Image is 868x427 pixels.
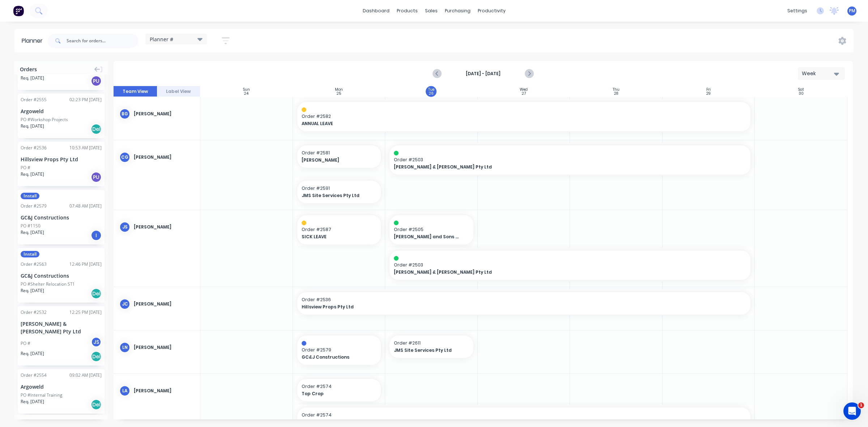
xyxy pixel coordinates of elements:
div: Thu [613,87,620,92]
span: [PERSON_NAME] [302,157,369,163]
div: 12:25 PM [DATE] [69,309,102,316]
span: Req. [DATE] [21,229,44,236]
div: GC&J Constructions [21,272,102,279]
div: productivity [474,5,509,16]
div: Argoweld [21,383,102,390]
button: Team View [114,86,157,97]
div: 07:48 AM [DATE] [69,203,102,209]
div: BG [119,108,130,119]
span: PM [849,8,855,14]
input: Search for orders... [67,34,138,48]
div: settings [784,5,811,16]
div: 26 [429,92,434,95]
span: Req. [DATE] [21,398,44,405]
div: Order # 2532 [21,309,47,316]
div: JS [91,337,102,347]
div: Hillsview Props Pty Ltd [21,155,102,163]
div: CG [119,152,130,163]
span: Req. [DATE] [21,75,44,81]
div: [PERSON_NAME] [134,301,194,307]
div: Tue [428,87,434,92]
div: 02:23 PM [DATE] [69,97,102,103]
span: Req. [DATE] [21,171,44,178]
span: [PERSON_NAME] and Sons PTY LTD [394,234,461,240]
span: Order # 2574 [302,383,377,390]
span: Order # 2611 [394,340,469,346]
div: [PERSON_NAME] [134,344,194,351]
div: Order # 2536 [21,145,47,151]
div: Mon [335,87,343,92]
div: [PERSON_NAME] & [PERSON_NAME] Pty Ltd [21,320,102,335]
div: 30 [799,92,804,95]
div: Del [91,351,102,362]
img: Factory [13,5,24,16]
a: dashboard [359,5,393,16]
span: Order # 2582 [302,113,746,120]
div: products [393,5,421,16]
span: Order # 2503 [394,262,746,268]
span: Req. [DATE] [21,287,44,294]
div: LA [119,385,130,396]
div: PO #Workshop Projects [21,116,68,123]
div: 27 [522,92,526,95]
span: [PERSON_NAME] & [PERSON_NAME] Pty Ltd [394,269,711,276]
div: Del [91,288,102,299]
div: Del [91,124,102,134]
span: JMS Site Services Pty Ltd [302,192,369,199]
div: PO #Shelter Relocation ST1 [21,281,75,287]
div: 09:02 AM [DATE] [69,372,102,379]
span: JMS Site Services Pty Ltd [394,347,461,354]
div: 24 [244,92,248,95]
div: Wed [520,87,528,92]
span: Order # 2505 [394,226,469,233]
span: Order # 2579 [302,347,377,353]
div: purchasing [441,5,474,16]
div: 29 [706,92,711,95]
iframe: Intercom live chat [843,402,861,420]
span: Top Crop [302,419,702,426]
span: Planner # [150,35,173,43]
div: GC&J Constructions [21,214,102,221]
strong: [DATE] - [DATE] [447,71,519,77]
div: 28 [614,92,618,95]
div: Sun [243,87,250,92]
div: [PERSON_NAME] [134,224,194,230]
div: Order # 2579 [21,203,47,209]
div: Fri [706,87,711,92]
div: PO # [21,340,30,347]
div: LN [119,342,130,353]
span: ANNUAL LEAVE [302,120,702,127]
div: Week [802,70,835,77]
span: Hillsview Props Pty Ltd [302,304,702,310]
div: Order # 2554 [21,372,47,379]
div: PO #1150 [21,223,41,229]
button: Label View [157,86,200,97]
span: Req. [DATE] [21,350,44,357]
span: Install [21,193,39,199]
div: [PERSON_NAME] [134,388,194,394]
span: Order # 2574 [302,412,746,418]
span: 1 [858,402,864,408]
div: Argoweld [21,107,102,115]
span: Order # 2587 [302,226,377,233]
span: Top Crop [302,390,369,397]
span: GC&J Constructions [302,354,369,360]
span: Order # 2536 [302,296,746,303]
div: JC [119,299,130,309]
div: PU [91,172,102,183]
div: Order # 2563 [21,261,47,268]
span: Req. [DATE] [21,123,44,129]
div: 12:46 PM [DATE] [69,261,102,268]
div: JS [119,222,130,232]
span: Orders [20,65,37,73]
div: Planner [22,37,46,45]
div: PO # [21,165,30,171]
div: [PERSON_NAME] [134,154,194,161]
div: PO #Internal Training [21,392,62,398]
span: Order # 2591 [302,185,377,192]
button: Week [798,67,845,80]
div: I [91,230,102,241]
div: 25 [337,92,341,95]
div: sales [421,5,441,16]
div: Sat [798,87,804,92]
